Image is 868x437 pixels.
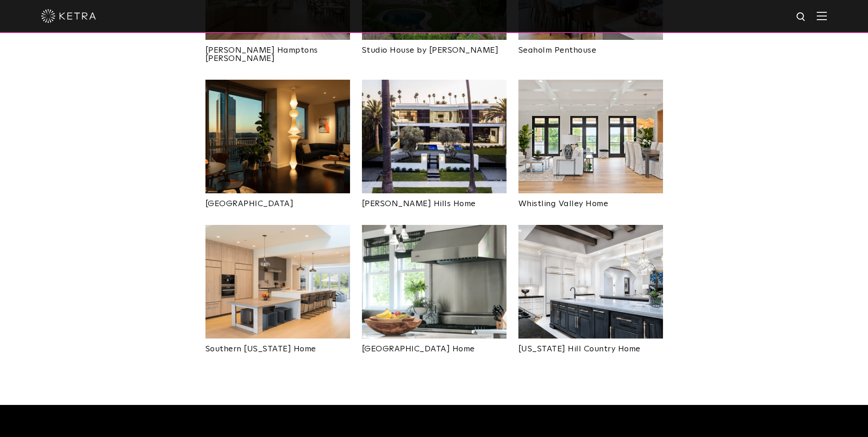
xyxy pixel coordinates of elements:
[205,80,350,193] img: New-Project-Page-hero-(3x)_0026_012-edit
[518,339,663,353] a: [US_STATE] Hill Country Home
[362,193,507,208] a: [PERSON_NAME] Hills Home
[362,225,507,339] img: New-Project-Page-hero-(3x)_0003_Southampton_Hero_DT
[817,11,827,20] img: Hamburger%20Nav.svg
[518,193,663,208] a: Whistling Valley Home
[205,225,350,339] img: New-Project-Page-hero-(3x)_0014_Ketra-12
[41,9,96,23] img: ketra-logo-2019-white
[362,40,507,55] a: Studio House by [PERSON_NAME]
[205,339,350,353] a: Southern [US_STATE] Home
[518,40,663,55] a: Seaholm Penthouse
[518,80,663,193] img: New-Project-Page-hero-(3x)_0022_9621-Whistling-Valley-Rd__010
[796,11,807,23] img: search icon
[205,193,350,208] a: [GEOGRAPHIC_DATA]
[518,225,663,339] img: New-Project-Page-hero-(3x)_0017_Elledge_Kitchen_PistonDesign
[362,339,507,353] a: [GEOGRAPHIC_DATA] Home
[362,80,507,193] img: beverly-hills-home-web-14
[205,40,350,63] a: [PERSON_NAME] Hamptons [PERSON_NAME]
